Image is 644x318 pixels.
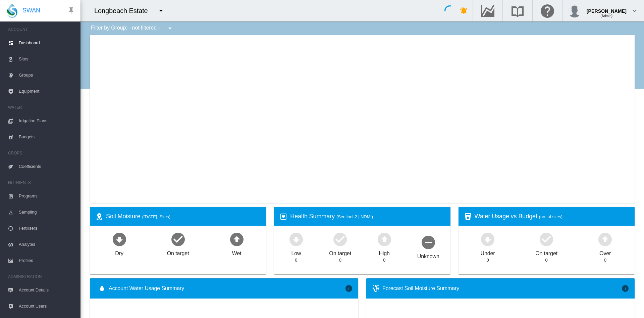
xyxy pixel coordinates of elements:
[8,102,75,113] span: WATER
[379,247,390,257] div: High
[597,231,613,247] md-icon: icon-arrow-up-bold-circle
[339,257,341,263] div: 0
[142,214,170,219] span: ([DATE], Sites)
[19,204,75,220] span: Sampling
[539,214,562,219] span: (no. of sites)
[336,214,373,219] span: (Sentinel-2 | NDMI)
[106,212,261,221] div: Soil Moisture
[22,6,40,15] span: SWAN
[170,231,186,247] md-icon: icon-checkbox-marked-circle
[109,285,345,292] span: Account Water Usage Summary
[481,247,495,257] div: Under
[295,257,297,263] div: 0
[94,6,154,15] div: Longbeach Estate
[154,4,168,17] button: icon-menu-down
[8,148,75,158] span: CROPS
[167,247,189,257] div: On target
[19,51,75,67] span: Sites
[19,83,75,99] span: Equipment
[460,7,468,15] md-icon: icon-bell-ring
[535,247,557,257] div: On target
[587,5,627,12] div: [PERSON_NAME]
[329,247,351,257] div: On target
[475,212,629,221] div: Water Usage vs Budget
[290,212,445,221] div: Health Summary
[111,231,127,247] md-icon: icon-arrow-down-bold-circle
[7,4,17,18] img: SWAN-Landscape-Logo-Colour-drop.png
[376,231,392,247] md-icon: icon-arrow-up-bold-circle
[545,257,548,263] div: 0
[19,67,75,83] span: Groups
[19,35,75,51] span: Dashboard
[229,231,245,247] md-icon: icon-arrow-up-bold-circle
[163,21,177,35] button: icon-menu-down
[232,247,241,257] div: Wet
[19,158,75,175] span: Coefficients
[166,24,174,32] md-icon: icon-menu-down
[345,284,353,292] md-icon: icon-information
[599,247,611,257] div: Over
[372,284,380,292] md-icon: icon-thermometer-lines
[538,231,554,247] md-icon: icon-checkbox-marked-circle
[539,7,555,15] md-icon: Click here for help
[19,253,75,269] span: Profiles
[291,247,301,257] div: Low
[19,298,75,314] span: Account Users
[600,14,612,18] span: (Admin)
[457,4,471,17] button: icon-bell-ring
[464,213,472,221] md-icon: icon-cup-water
[98,284,106,292] md-icon: icon-water
[86,21,179,35] div: Filter by Group: - not filtered -
[19,113,75,129] span: Irrigation Plans
[631,7,639,15] md-icon: icon-chevron-down
[417,250,439,260] div: Unknown
[8,177,75,188] span: NUTRIENTS
[332,231,348,247] md-icon: icon-checkbox-marked-circle
[382,285,621,292] div: Forecast Soil Moisture Summary
[486,257,489,263] div: 0
[509,7,526,15] md-icon: Search the knowledge base
[480,7,496,15] md-icon: Go to the Data Hub
[621,284,629,292] md-icon: icon-information
[67,7,75,15] md-icon: icon-pin
[480,231,496,247] md-icon: icon-arrow-down-bold-circle
[279,213,287,221] md-icon: icon-heart-box-outline
[568,4,581,17] img: profile.jpg
[8,24,75,35] span: ACCOUNT
[8,271,75,282] span: ADMINISTRATION
[604,257,606,263] div: 0
[19,236,75,253] span: Analytes
[19,188,75,204] span: Programs
[157,7,165,15] md-icon: icon-menu-down
[115,247,123,257] div: Dry
[383,257,385,263] div: 0
[19,129,75,145] span: Budgets
[19,282,75,298] span: Account Details
[288,231,304,247] md-icon: icon-arrow-down-bold-circle
[95,213,103,221] md-icon: icon-map-marker-radius
[420,234,436,250] md-icon: icon-minus-circle
[19,220,75,236] span: Fertilisers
